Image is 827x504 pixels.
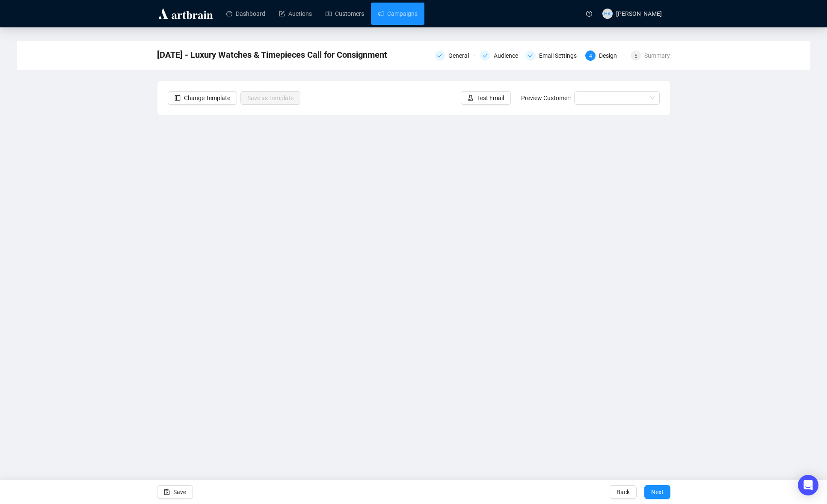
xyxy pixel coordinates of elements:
span: 4 [589,53,592,59]
div: Email Settings [539,50,582,61]
div: Audience [480,50,520,61]
a: Campaigns [378,3,418,25]
div: Summary [644,50,670,61]
span: Next [651,480,664,504]
button: Change Template [168,91,237,105]
span: 8-14-2025 - Luxury Watches & Timepieces Call for Consignment [157,48,387,62]
span: check [483,53,488,58]
div: Audience [494,50,523,61]
div: Email Settings [525,50,580,61]
div: General [448,50,474,61]
span: Test Email [477,93,504,103]
div: Open Intercom Messenger [798,475,818,495]
button: Save [157,485,193,499]
a: Customers [326,3,364,25]
button: Next [644,485,670,499]
span: question-circle [586,11,592,17]
div: Design [599,50,622,61]
img: logo [157,7,214,21]
span: layout [175,95,181,101]
span: Save [173,480,186,504]
button: Save as Template [240,91,300,105]
span: save [164,489,170,495]
span: Preview Customer: [521,95,571,101]
a: Auctions [279,3,312,25]
div: General [435,50,475,61]
span: check [528,53,533,58]
span: check [437,53,442,58]
span: Back [617,480,630,504]
span: Change Template [184,93,230,103]
div: 5Summary [631,50,670,61]
a: Dashboard [226,3,265,25]
span: HA [604,10,611,18]
span: experiment [468,95,474,101]
button: Back [610,485,637,499]
div: 4Design [585,50,625,61]
span: 5 [634,53,637,59]
span: [PERSON_NAME] [616,10,662,17]
button: Test Email [461,91,511,105]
